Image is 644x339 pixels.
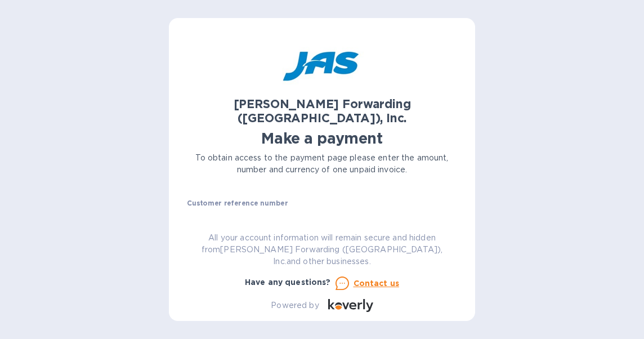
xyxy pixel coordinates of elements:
[271,300,319,311] p: Powered by
[187,200,288,207] label: Customer reference number
[245,278,331,287] b: Have any questions?
[187,208,457,225] input: Enter customer reference number
[234,97,411,125] b: [PERSON_NAME] Forwarding ([GEOGRAPHIC_DATA]), Inc.
[187,130,457,148] h1: Make a payment
[187,232,457,267] p: All your account information will remain secure and hidden from [PERSON_NAME] Forwarding ([GEOGRA...
[354,279,400,288] u: Contact us
[187,152,457,176] p: To obtain access to the payment page please enter the amount, number and currency of one unpaid i...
